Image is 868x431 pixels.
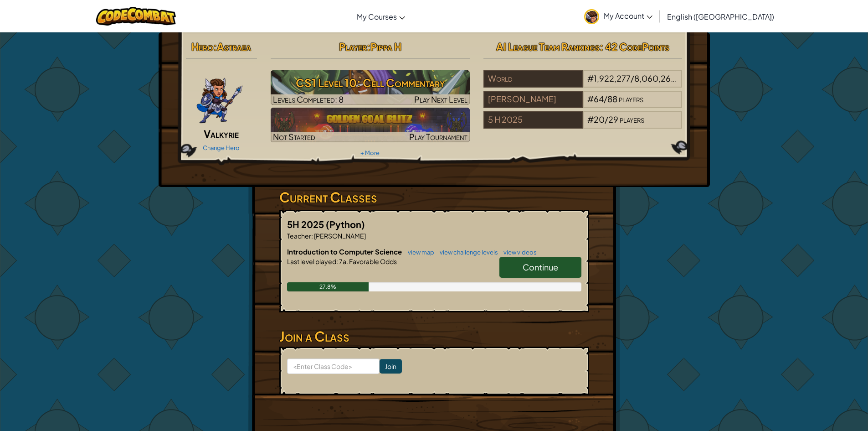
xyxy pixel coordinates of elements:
div: [PERSON_NAME] [483,91,583,108]
span: Astraea [217,40,251,53]
a: My Account [580,2,657,31]
span: Teacher [287,232,311,240]
h3: Current Classes [279,187,589,208]
a: view videos [499,249,537,256]
span: [PERSON_NAME] [313,232,366,240]
div: World [483,70,583,88]
a: view map [403,249,434,256]
span: : 42 CodePoints [600,40,669,53]
a: World#1,922,277/8,060,261players [483,79,683,89]
span: 5H 2025 [287,218,326,230]
span: My Account [604,11,652,21]
span: 64 [594,93,604,104]
div: 5 H 2025 [483,111,583,129]
span: / [631,73,634,83]
span: / [605,114,608,125]
span: Not Started [273,131,315,142]
a: English ([GEOGRAPHIC_DATA]) [663,4,779,29]
img: CS1 Level 10: Cell Commentary [271,70,470,105]
span: Play Next Level [414,94,467,104]
a: [PERSON_NAME]#64/88players [483,99,683,110]
a: 5 H 2025#20/29players [483,120,683,130]
input: Join [380,359,402,374]
a: Play Next Level [271,70,470,105]
span: Levels Completed: 8 [273,94,344,104]
a: My Courses [352,4,410,29]
span: Pippa H [370,40,401,53]
img: avatar [584,9,599,24]
span: 88 [607,93,617,104]
span: Favorable Odds [348,257,397,265]
h3: Join a Class [279,326,589,347]
span: : [213,40,217,53]
span: My Courses [357,12,397,21]
a: Change Hero [203,144,240,151]
span: # [587,73,594,83]
span: players [619,93,643,104]
span: / [604,93,607,104]
span: 20 [594,114,605,125]
span: Last level played [287,257,336,265]
span: # [587,93,594,104]
span: players [620,114,644,125]
span: Valkyrie [204,127,239,140]
span: : [336,257,338,265]
span: Introduction to Computer Science [287,247,403,256]
img: CodeCombat logo [96,7,176,26]
img: ValkyriePose.png [196,70,243,125]
img: Golden Goal [271,108,470,142]
span: 1,922,277 [594,73,631,83]
span: : [367,40,370,53]
div: 27.8% [287,282,369,291]
span: 8,060,261 [634,73,676,83]
span: Play Tournament [409,131,467,142]
span: AI League Team Rankings [496,40,600,53]
span: 29 [608,114,618,125]
a: Not StartedPlay Tournament [271,108,470,142]
span: : [311,232,313,240]
span: 7a. [338,257,348,265]
span: # [587,114,594,125]
a: view challenge levels [435,249,498,256]
span: Player [339,40,367,53]
span: English ([GEOGRAPHIC_DATA]) [667,12,774,21]
h3: CS1 Level 10: Cell Commentary [271,73,470,93]
span: Continue [523,262,558,272]
a: + More [360,149,380,156]
span: (Python) [326,218,365,230]
span: Hero [191,40,213,53]
input: <Enter Class Code> [287,358,380,374]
